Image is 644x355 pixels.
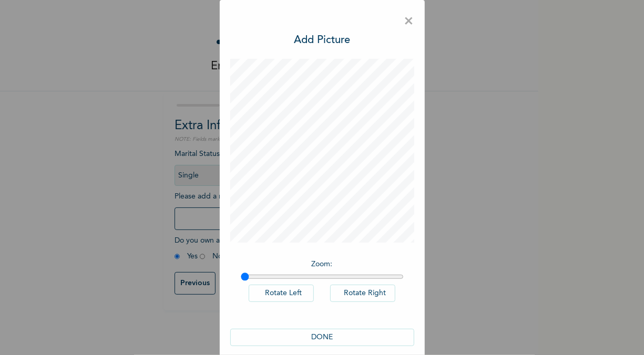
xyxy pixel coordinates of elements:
span: × [404,11,414,33]
span: Please add a recent Passport Photograph [175,193,364,235]
p: Zoom : [241,259,404,270]
button: Rotate Left [249,285,314,302]
h3: Add Picture [294,33,350,48]
button: Rotate Right [330,285,395,302]
button: DONE [230,329,414,346]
